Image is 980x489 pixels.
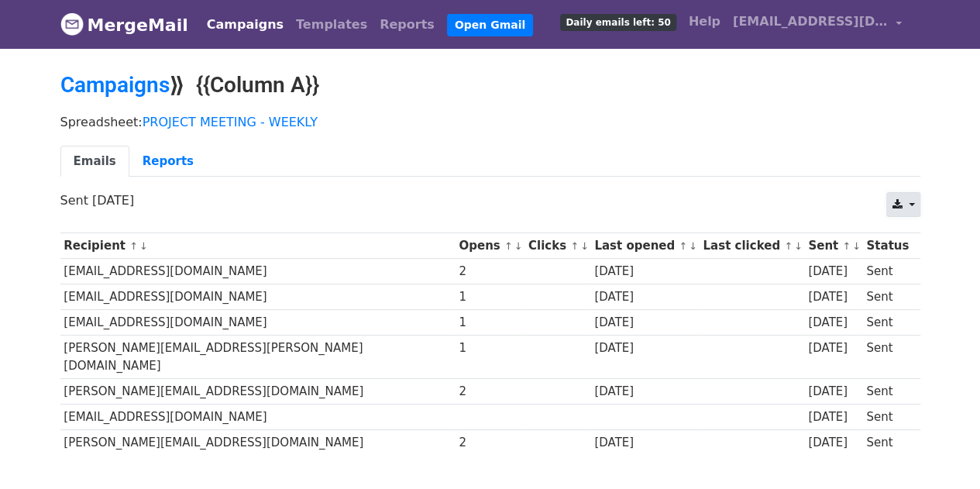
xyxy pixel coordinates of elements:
td: [PERSON_NAME][EMAIL_ADDRESS][DOMAIN_NAME] [60,379,456,405]
th: Last opened [590,233,699,259]
span: [EMAIL_ADDRESS][DOMAIN_NAME] [733,12,888,31]
td: [EMAIL_ADDRESS][DOMAIN_NAME] [60,405,456,430]
div: 1 [459,288,521,306]
td: Sent [862,336,912,379]
a: Campaigns [60,72,170,98]
p: Sent [DATE] [60,192,920,208]
th: Opens [456,233,525,259]
div: [DATE] [594,314,695,332]
div: 2 [459,263,521,281]
span: Daily emails left: 50 [560,14,676,31]
a: ↑ [842,240,851,252]
a: PROJECT MEETING - WEEKLY [143,115,318,129]
td: Sent [862,310,912,336]
a: ↓ [689,240,697,252]
a: ↑ [570,240,579,252]
td: Sent [862,259,912,284]
th: Last clicked [700,233,805,259]
a: ↑ [679,240,687,252]
div: [DATE] [808,434,859,452]
td: [EMAIL_ADDRESS][DOMAIN_NAME] [60,310,456,336]
a: Daily emails left: 50 [554,6,682,37]
a: Open Gmail [447,14,533,36]
td: Sent [862,405,912,430]
th: Sent [804,233,862,259]
a: Campaigns [201,9,290,40]
div: [DATE] [594,263,695,281]
div: [DATE] [594,383,695,401]
div: [DATE] [808,339,859,357]
div: 1 [459,314,521,332]
td: Sent [862,284,912,310]
div: [DATE] [808,408,859,426]
div: 2 [459,434,521,452]
th: Recipient [60,233,456,259]
h2: ⟫ {{Column A}} [60,72,920,98]
td: [EMAIL_ADDRESS][DOMAIN_NAME] [60,259,456,284]
div: 1 [459,339,521,357]
div: [DATE] [594,339,695,357]
a: Reports [373,9,441,40]
th: Status [862,233,912,259]
a: ↓ [852,240,861,252]
div: 2 [459,383,521,401]
div: [DATE] [808,263,859,281]
a: MergeMail [60,9,188,41]
div: [DATE] [808,314,859,332]
div: [DATE] [808,288,859,306]
div: [DATE] [808,383,859,401]
a: [EMAIL_ADDRESS][DOMAIN_NAME] [727,6,908,43]
div: [DATE] [594,288,695,306]
a: Reports [129,146,207,177]
img: MergeMail logo [60,12,84,36]
th: Clicks [524,233,590,259]
td: [EMAIL_ADDRESS][DOMAIN_NAME] [60,284,456,310]
a: ↑ [129,240,138,252]
td: Sent [862,379,912,405]
a: Emails [60,146,129,177]
td: Sent [862,430,912,456]
a: ↓ [139,240,148,252]
div: [DATE] [594,434,695,452]
a: ↓ [514,240,523,252]
a: ↑ [504,240,513,252]
td: [PERSON_NAME][EMAIL_ADDRESS][PERSON_NAME][DOMAIN_NAME] [60,336,456,379]
td: [PERSON_NAME][EMAIL_ADDRESS][DOMAIN_NAME] [60,430,456,456]
a: ↑ [784,240,793,252]
a: Templates [290,9,373,40]
a: ↓ [794,240,803,252]
a: ↓ [580,240,589,252]
iframe: Chat Widget [903,415,980,489]
a: Help [683,6,727,37]
p: Spreadsheet: [60,114,920,130]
